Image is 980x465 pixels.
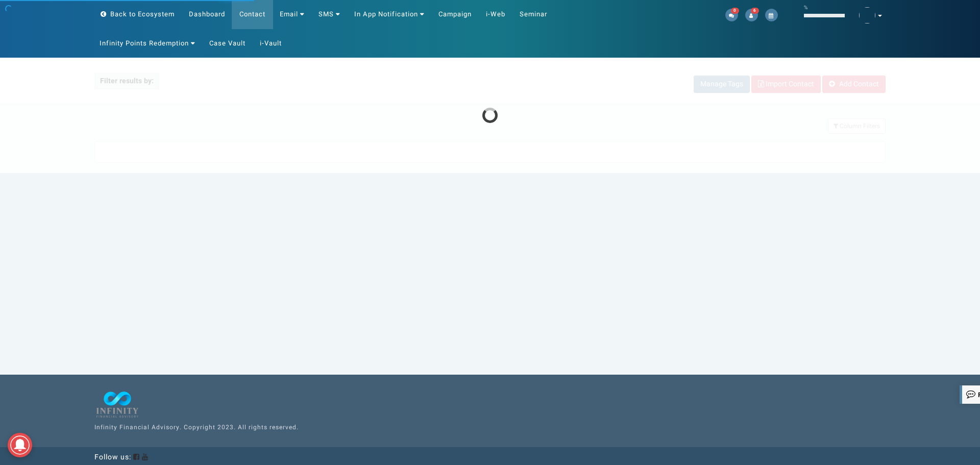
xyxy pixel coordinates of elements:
small: % [804,4,808,11]
span: Follow us: [94,452,131,462]
span: Case Vault [209,38,246,48]
span: Infinity Financial Advisory. Copyright 2023. All rights reserved. [94,423,299,432]
span: In App Notification [354,9,418,19]
a: Case Vault [202,29,253,58]
a: % [796,1,852,28]
span: Seminar [520,9,547,19]
a: 0 [725,10,738,20]
span: Email [280,9,298,19]
span: Dashboard [189,9,225,19]
img: Infinity Financial Advisory [94,390,140,420]
span: i-Web [486,9,505,19]
span: 6 [751,8,759,14]
span: Infinity Points Redemption [100,38,189,48]
span: Campaign [438,9,472,19]
a: i-Vault [252,29,289,58]
span: i-Vault [260,38,282,48]
span: 0 [731,8,739,14]
span: Back to Ecosystem [110,9,175,19]
span: Contact [239,9,265,19]
a: 6 [745,10,758,20]
a: Infinity Points Redemption [92,29,203,58]
span: SMS [318,9,334,19]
